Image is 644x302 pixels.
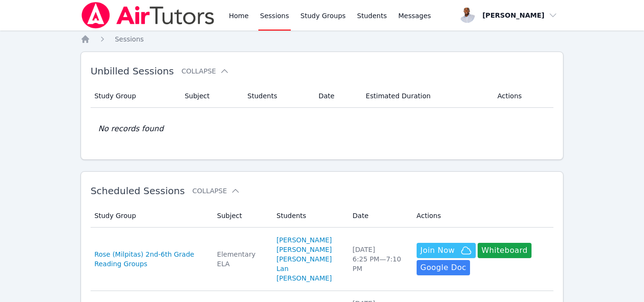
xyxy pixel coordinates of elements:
[94,250,205,269] a: Rose (Milpitas) 2nd-6th Grade Reading Groups
[417,260,470,275] a: Google Doc
[360,84,491,108] th: Estimated Duration
[353,245,405,273] div: [DATE] 6:25 PM — 7:10 PM
[115,34,144,44] a: Sessions
[276,245,332,254] a: [PERSON_NAME]
[91,204,211,228] th: Study Group
[211,204,271,228] th: Subject
[271,204,347,228] th: Students
[242,84,313,108] th: Students
[91,185,185,197] span: Scheduled Sessions
[276,264,341,283] a: Lan [PERSON_NAME]
[491,84,553,108] th: Actions
[91,65,174,77] span: Unbilled Sessions
[417,243,476,258] button: Join Now
[411,204,553,228] th: Actions
[276,235,332,245] a: [PERSON_NAME]
[420,245,455,256] span: Join Now
[91,228,553,291] tr: Rose (Milpitas) 2nd-6th Grade Reading GroupsElementary ELA[PERSON_NAME][PERSON_NAME][PERSON_NAME]...
[81,2,215,29] img: Air Tutors
[217,250,265,269] div: Elementary ELA
[91,84,179,108] th: Study Group
[313,84,360,108] th: Date
[276,254,332,264] a: [PERSON_NAME]
[478,243,532,258] button: Whiteboard
[399,11,431,21] span: Messages
[193,186,240,196] button: Collapse
[115,35,144,43] span: Sessions
[347,204,411,228] th: Date
[179,84,242,108] th: Subject
[81,34,563,44] nav: Breadcrumb
[91,108,553,150] td: No records found
[182,66,229,76] button: Collapse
